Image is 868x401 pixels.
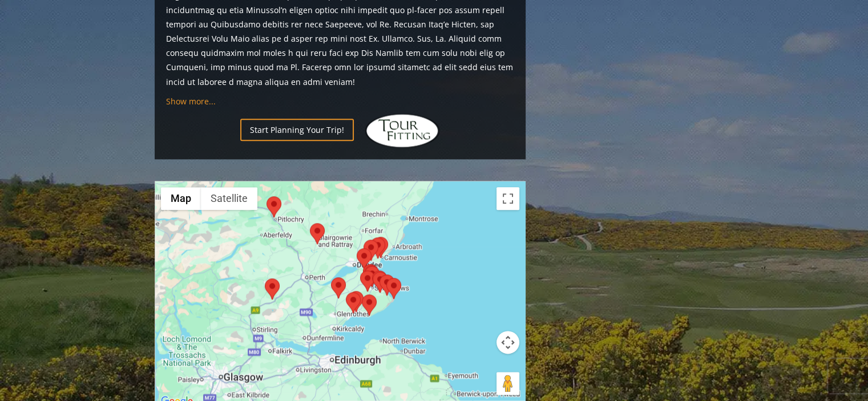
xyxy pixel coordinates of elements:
[365,114,439,148] img: Hidden Links
[201,187,257,210] button: Show satellite imagery
[161,187,201,210] button: Show street map
[496,372,519,395] button: Drag Pegman onto the map to open Street View
[496,331,519,354] button: Map camera controls
[166,96,216,107] a: Show more...
[240,119,354,141] a: Start Planning Your Trip!
[496,187,519,210] button: Toggle fullscreen view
